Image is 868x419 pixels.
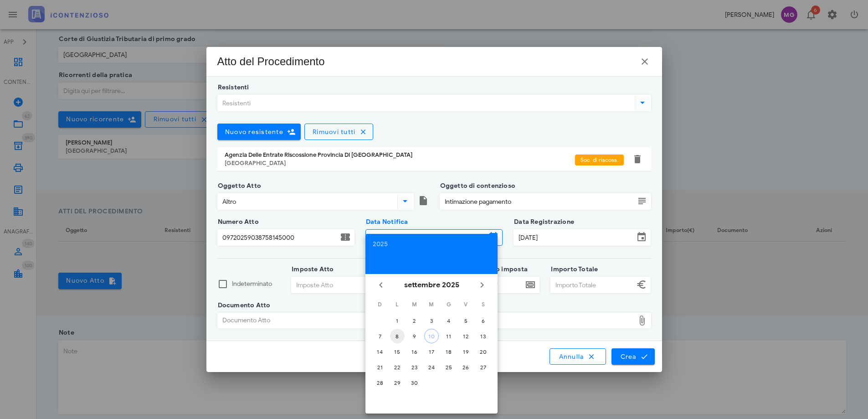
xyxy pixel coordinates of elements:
button: 28 [373,375,387,390]
div: 24 [424,364,439,371]
div: 28 [373,379,387,386]
label: 2° anno imposta [474,265,528,274]
button: 29 [390,375,405,390]
div: Agenzia Delle Entrate Riscossione Provincia Di [GEOGRAPHIC_DATA] [225,151,575,159]
label: Imposte Atto [289,265,334,274]
input: Resistenti [218,95,633,111]
label: Documento Atto [215,301,271,310]
div: 10 [425,333,438,340]
button: settembre 2025 [401,276,463,294]
label: Resistenti [215,83,249,92]
button: 8 [390,329,405,343]
button: Rimuovi tutti [304,124,374,140]
div: Atto del Procedimento [217,54,325,69]
div: 2 [407,317,421,324]
button: 9 [407,329,421,343]
div: 17 [424,348,439,355]
button: Annulla [550,348,606,365]
button: Il mese scorso [373,277,389,293]
label: Importo Totale [548,265,598,274]
div: 16 [407,348,421,355]
label: Data Registrazione [511,217,574,227]
span: Rimuovi tutti [312,128,356,136]
button: Nuovo resistente [217,124,301,140]
button: 30 [407,375,421,390]
button: 25 [442,360,456,374]
button: 24 [424,360,439,374]
div: 2025 [373,241,490,248]
button: 26 [458,360,473,374]
button: Crea [611,348,654,365]
th: G [441,297,457,312]
div: 14 [373,348,387,355]
div: 3 [424,317,439,324]
div: 26 [458,364,473,371]
div: 21 [373,364,387,371]
button: 14 [373,344,387,359]
div: 7 [373,333,387,340]
button: 4 [442,313,456,328]
div: 22 [390,364,405,371]
button: Elimina [632,154,643,165]
th: S [475,297,491,312]
span: Nuovo resistente [225,128,283,136]
div: 18 [442,348,456,355]
div: 27 [476,364,490,371]
div: 13 [476,333,490,340]
span: Soc. di riscoss. [580,155,618,166]
button: 18 [442,344,456,359]
button: 13 [476,329,490,343]
div: 30 [407,379,421,386]
div: 5 [458,317,473,324]
button: 17 [424,344,439,359]
button: 2 [407,313,421,328]
div: 12 [458,333,473,340]
button: 10 [424,329,439,343]
label: Data Notifica [363,217,408,227]
div: Documento Atto [218,313,635,328]
button: 15 [390,344,405,359]
th: M [406,297,422,312]
label: Oggetto Atto [215,181,262,191]
button: 22 [390,360,405,374]
button: 3 [424,313,439,328]
label: Indeterminato [232,279,281,289]
div: 29 [390,379,405,386]
input: Data Notifica [366,230,486,245]
div: 9 [407,333,421,340]
button: 27 [476,360,490,374]
button: 6 [476,313,490,328]
div: 23 [407,364,421,371]
input: Imposte Atto [292,277,375,293]
th: L [389,297,406,312]
th: M [423,297,440,312]
button: 7 [373,329,387,343]
button: 11 [442,329,456,343]
input: Importo Totale [551,277,634,293]
span: Annulla [558,352,597,361]
div: 8 [390,333,405,340]
span: Crea [620,352,646,361]
div: 20 [476,348,490,355]
div: 1 [390,317,405,324]
button: 16 [407,344,421,359]
th: D [372,297,388,312]
button: Il prossimo mese [474,277,490,293]
div: 11 [442,333,456,340]
div: 6 [476,317,490,324]
button: 20 [476,344,490,359]
input: Oggetto di contenzioso [440,194,635,209]
input: Oggetto Atto [218,194,395,209]
button: 19 [458,344,473,359]
button: 21 [373,360,387,374]
div: [GEOGRAPHIC_DATA] [225,160,575,167]
input: #### [477,277,524,293]
th: V [458,297,474,312]
button: 23 [407,360,421,374]
div: 4 [442,317,456,324]
button: 5 [458,313,473,328]
button: 1 [390,313,405,328]
input: Numero Atto [218,230,338,245]
div: 19 [458,348,473,355]
div: 15 [390,348,405,355]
